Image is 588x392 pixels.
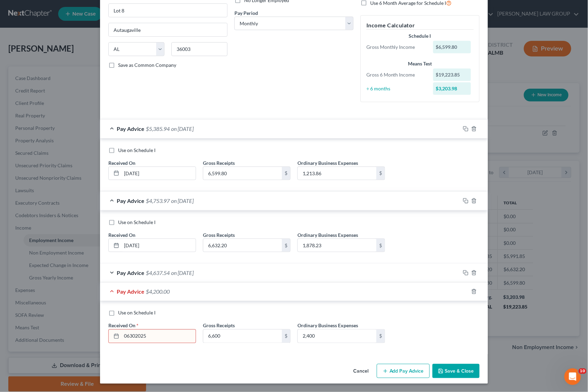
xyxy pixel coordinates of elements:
input: 0.00 [203,167,282,180]
input: MM/DD/YYYY [122,330,196,343]
div: $ [376,330,385,343]
div: $ [282,239,290,252]
label: Ordinary Business Expenses [297,159,358,167]
span: Received On [108,323,135,329]
input: Enter zip... [171,42,228,56]
div: $ [376,167,385,180]
input: 0.00 [298,239,376,252]
span: Pay Advice [117,125,144,132]
input: Unit, Suite, etc... [109,4,227,17]
input: MM/DD/YYYY [122,167,196,180]
input: Enter city... [109,23,227,36]
span: $4,753.97 [146,197,170,204]
button: Save & Close [433,364,480,378]
span: 10 [579,368,587,374]
div: Schedule I [366,33,474,39]
div: Gross 6 Month Income [363,71,430,78]
span: on [DATE] [171,269,194,276]
div: $6,599.80 [433,41,471,53]
label: Gross Receipts [203,159,235,167]
span: on [DATE] [171,197,194,204]
span: $4,637.54 [146,269,170,276]
input: 0.00 [203,239,282,252]
input: 0.00 [298,330,376,343]
h5: Income Calculator [366,21,474,30]
label: Gross Receipts [203,322,235,329]
span: Pay Advice [117,269,144,276]
input: 0.00 [203,330,282,343]
div: $3,203.98 [433,82,471,95]
span: Use on Schedule I [118,219,155,225]
span: Pay Advice [117,197,144,204]
div: $ [376,239,385,252]
div: ÷ 6 months [363,85,430,92]
span: Received On [108,232,135,238]
span: Use on Schedule I [118,147,155,153]
span: Pay Period [234,10,258,16]
iframe: Intercom live chat [564,368,581,385]
span: Received On [108,160,135,166]
button: Cancel [348,365,374,378]
div: $19,223.85 [433,69,471,81]
span: Use on Schedule I [118,310,155,316]
label: Ordinary Business Expenses [297,231,358,239]
span: $4,200.00 [146,288,170,295]
label: Ordinary Business Expenses [297,322,358,329]
span: on [DATE] [171,125,194,132]
div: $ [282,330,290,343]
input: 0.00 [298,167,376,180]
div: Gross Monthly Income [363,44,430,51]
span: $5,385.94 [146,125,170,132]
div: Means Test [366,60,474,67]
div: $ [282,167,290,180]
span: Pay Advice [117,288,144,295]
span: Save as Common Company [118,62,176,68]
button: Add Pay Advice [377,364,430,378]
input: MM/DD/YYYY [122,239,196,252]
label: Gross Receipts [203,231,235,239]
